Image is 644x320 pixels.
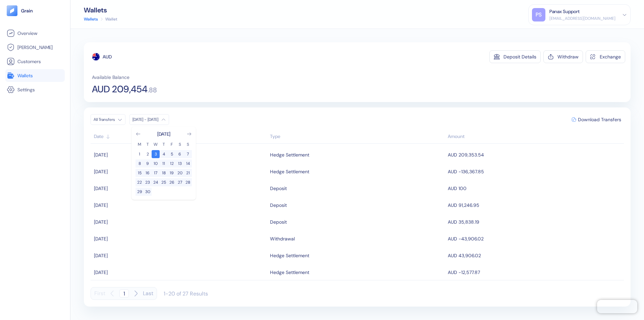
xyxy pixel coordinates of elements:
[186,131,192,137] button: Go to next month
[168,141,176,147] th: Friday
[94,169,108,175] span: [DATE]
[569,115,624,125] button: Download Transfers
[586,50,625,63] button: Exchange
[168,169,176,177] button: 19
[270,183,287,194] div: Deposit
[21,8,33,13] img: logo
[532,8,545,21] div: PS
[94,236,108,242] span: [DATE]
[152,159,160,168] button: 10
[270,216,287,228] div: Deposit
[157,131,170,137] div: [DATE]
[136,178,144,186] button: 22
[578,117,621,122] span: Download Transfers
[94,133,267,140] div: Sort ascending
[176,169,184,177] button: 20
[143,287,153,300] button: Last
[17,86,35,93] span: Settings
[144,188,152,196] button: 30
[270,233,295,244] div: Withdrawal
[7,57,63,65] a: Customers
[543,50,583,63] button: Withdraw
[557,54,579,59] div: Withdraw
[94,253,108,259] span: [DATE]
[270,149,309,161] div: Hedge Settlement
[549,15,615,21] div: [EMAIL_ADDRESS][DOMAIN_NAME]
[84,16,98,22] a: Wallets
[7,5,17,16] img: logo-tablet-V2.svg
[160,178,168,186] button: 25
[94,219,108,225] span: [DATE]
[448,133,621,140] div: Sort descending
[7,43,63,51] a: [PERSON_NAME]
[448,253,481,259] span: AUD 43,906.02
[270,267,309,278] div: Hedge Settlement
[448,202,479,208] span: AUD 91,246.95
[600,54,621,59] div: Exchange
[94,269,108,275] span: [DATE]
[489,50,541,63] button: Deposit Details
[136,131,141,137] button: Go to previous month
[160,169,168,177] button: 18
[270,250,309,261] div: Hedge Settlement
[136,169,144,177] button: 15
[160,150,168,158] button: 4
[17,30,37,37] span: Overview
[144,150,152,158] button: 2
[129,114,169,125] button: [DATE] - [DATE]
[270,199,287,211] div: Deposit
[448,236,484,242] span: AUD -43,906.02
[549,8,580,15] div: Panax Support
[92,74,129,81] span: Available Balance
[144,178,152,186] button: 23
[152,141,160,147] th: Wednesday
[7,29,63,37] a: Overview
[176,159,184,168] button: 13
[168,150,176,158] button: 5
[103,53,112,60] div: AUD
[94,185,108,191] span: [DATE]
[136,188,144,196] button: 29
[7,86,63,94] a: Settings
[160,141,168,147] th: Thursday
[503,54,536,59] div: Deposit Details
[270,166,309,177] div: Hedge Settlement
[160,159,168,168] button: 11
[92,85,148,94] span: AUD 209,454
[136,150,144,158] button: 1
[144,169,152,177] button: 16
[136,159,144,168] button: 8
[597,300,637,313] iframe: Chatra live chat
[270,133,444,140] div: Sort ascending
[84,7,117,13] div: Wallets
[184,169,192,177] button: 21
[184,150,192,158] button: 7
[448,152,484,158] span: AUD 209,353.54
[132,117,158,122] div: [DATE] - [DATE]
[152,178,160,186] button: 24
[144,159,152,168] button: 9
[184,159,192,168] button: 14
[136,141,144,147] th: Monday
[176,178,184,186] button: 27
[152,150,160,158] button: 3
[164,290,208,297] div: 1-20 of 27 Results
[148,87,157,93] span: . 88
[448,169,484,175] span: AUD -136,367.85
[448,219,479,225] span: AUD 35,838.19
[168,159,176,168] button: 12
[17,44,53,51] span: [PERSON_NAME]
[17,58,41,65] span: Customers
[448,185,467,191] span: AUD 100
[144,141,152,147] th: Tuesday
[184,178,192,186] button: 28
[7,72,63,80] a: Wallets
[94,152,108,158] span: [DATE]
[184,141,192,147] th: Sunday
[176,141,184,147] th: Saturday
[94,202,108,208] span: [DATE]
[17,72,33,79] span: Wallets
[448,269,480,275] span: AUD -12,577.87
